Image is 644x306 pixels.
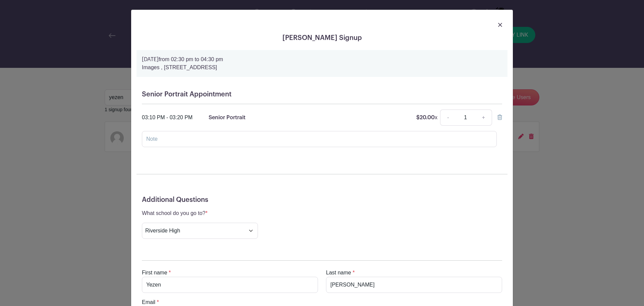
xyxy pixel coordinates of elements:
[498,23,502,27] img: close_button-5f87c8562297e5c2d7936805f587ecaba9071eb48480494691a3f1689db116b3.svg
[326,269,351,277] label: Last name
[142,196,502,204] h5: Additional Questions
[416,114,437,122] p: $20.00
[440,110,455,126] a: -
[142,63,502,72] p: Images , [STREET_ADDRESS]
[142,57,159,62] strong: [DATE]
[142,90,502,98] h5: Senior Portrait Appointment
[142,114,193,122] div: 03:10 PM - 03:20 PM
[435,115,437,120] span: x
[142,55,502,63] p: from 02:30 pm to 04:30 pm
[142,131,497,147] input: Note
[142,269,167,277] label: First name
[137,34,507,42] h5: [PERSON_NAME] Signup
[142,209,258,217] p: What school do you go to?
[209,114,246,122] p: Senior Portrait
[475,110,492,126] a: +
